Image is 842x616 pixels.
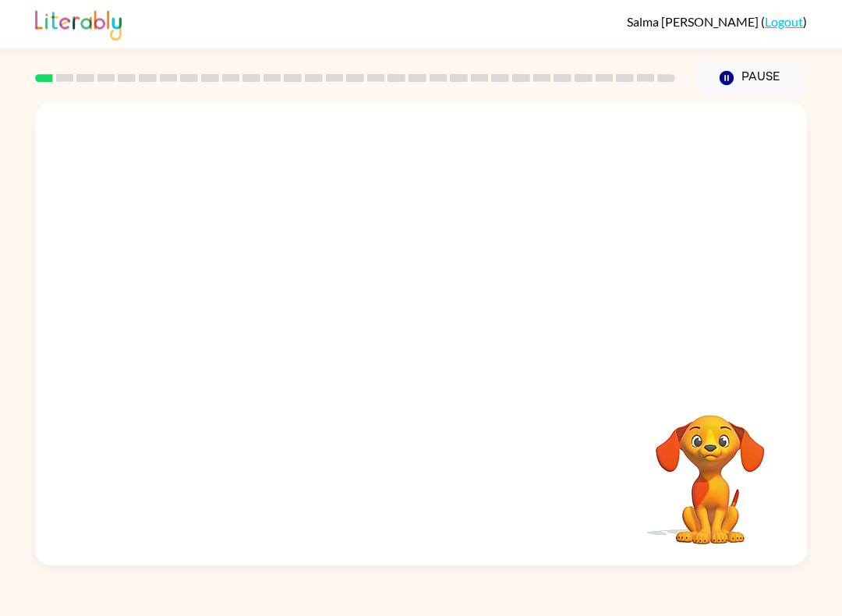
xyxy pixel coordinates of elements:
[765,14,803,29] a: Logout
[627,14,761,29] span: Salma [PERSON_NAME]
[35,6,122,41] img: Literably
[694,60,807,96] button: Pause
[627,14,807,29] div: ( )
[632,391,788,547] video: Your browser must support playing .mp4 files to use Literably. Please try using another browser.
